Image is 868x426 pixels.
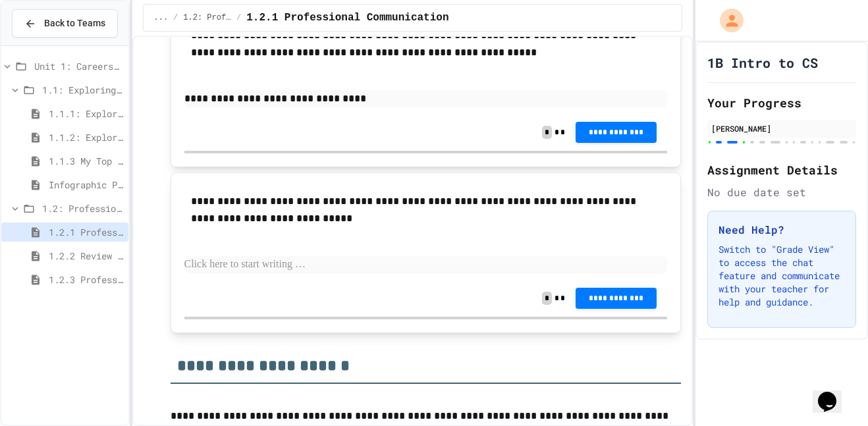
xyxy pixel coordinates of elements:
span: ... [154,13,169,23]
span: Infographic Project: Your favorite CS [49,178,123,192]
span: 1.2: Professional Communication [183,13,231,23]
span: 1.1.2: Exploring CS Careers - Review [49,130,123,144]
div: [PERSON_NAME] [711,122,852,134]
h2: Your Progress [707,93,856,112]
span: Back to Teams [44,16,105,30]
h2: Assignment Details [707,161,856,179]
span: Unit 1: Careers & Professionalism [34,59,123,73]
h3: Need Help? [719,222,845,238]
span: 1.2.1 Professional Communication [246,10,448,26]
span: 1.2.3 Professional Communication Challenge [49,273,123,286]
h1: 1B Intro to CS [707,53,818,72]
span: 1.2: Professional Communication [42,201,123,215]
span: / [236,13,241,23]
span: 1.1: Exploring CS Careers [42,83,123,97]
span: 1.1.3 My Top 3 CS Careers! [49,154,123,168]
span: 1.1.1: Exploring CS Careers [49,107,123,120]
button: Back to Teams [12,9,118,38]
span: 1.2.2 Review - Professional Communication [49,249,123,263]
div: No due date set [707,184,856,200]
span: / [173,13,178,23]
p: Switch to "Grade View" to access the chat feature and communicate with your teacher for help and ... [719,243,845,309]
iframe: chat widget [813,373,855,413]
div: My Account [706,5,747,36]
span: 1.2.1 Professional Communication [49,225,123,239]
